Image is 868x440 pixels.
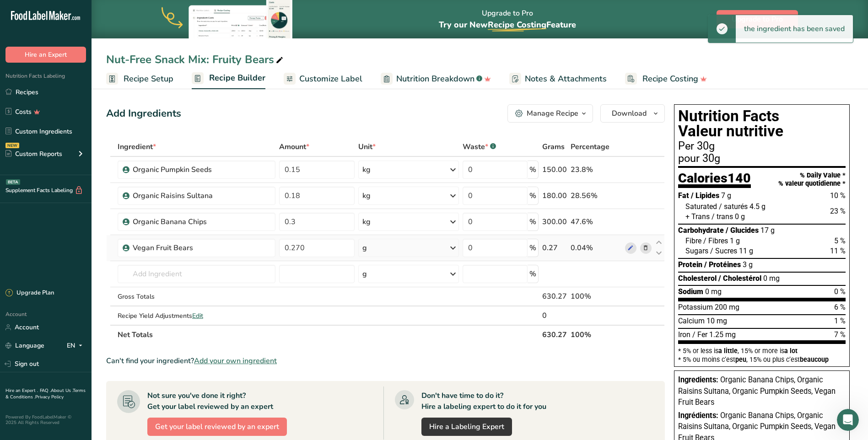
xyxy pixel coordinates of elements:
a: Hire a Labeling Expert [421,418,512,436]
a: FAQ . [40,387,51,394]
span: / Cholestérol [718,274,761,283]
span: 4.5 g [749,202,766,211]
span: Percentage [571,141,609,152]
span: 23 % [830,207,846,215]
span: / Sucres [710,247,737,255]
div: BETA [6,179,20,185]
div: Upgrade Plan [5,289,54,298]
span: Fat [678,191,689,200]
span: Saturated [685,202,717,211]
span: / trans [712,212,733,221]
span: Notes & Attachments [525,73,607,85]
span: Edit [192,311,203,320]
span: Ingrédients: [678,411,718,420]
div: 47.6% [571,216,621,227]
span: Potassium [678,303,713,311]
span: peu [735,356,746,363]
div: EN [67,340,86,351]
button: Hire an Expert [5,47,86,63]
a: Privacy Policy [35,394,64,400]
span: beaucoup [800,356,829,363]
button: Download [600,104,665,123]
span: 0 g [735,212,745,221]
span: 17 g [760,226,775,235]
span: 11 g [739,247,753,255]
th: 630.27 [540,325,569,344]
span: Sugars [685,247,708,255]
span: Customize Label [299,73,362,85]
span: 11 % [830,247,846,255]
span: Ingredient [118,141,156,152]
span: 1 % [834,317,846,325]
div: Waste [463,141,496,152]
div: kg [362,216,371,227]
span: Carbohydrate [678,226,724,235]
button: Get your label reviewed by an expert [147,418,287,436]
div: 100% [571,291,621,302]
span: Organic Banana Chips, Organic Raisins Sultana, Organic Pumpkin Seeds, Vegan Fruit Bears [678,376,836,407]
a: Language [5,338,44,354]
div: Upgrade to Pro [439,0,576,38]
a: Hire an Expert . [5,387,38,394]
span: Upgrade to Pro [732,14,783,25]
div: * 5% ou moins c’est , 15% ou plus c’est [678,356,846,363]
span: / Fibres [703,236,728,245]
span: 0 mg [705,287,722,296]
span: Fibre [685,236,701,245]
a: Customize Label [284,69,362,89]
span: / Lipides [691,191,719,200]
div: Recipe Yield Adjustments [118,311,275,321]
span: 200 mg [715,303,739,311]
div: Custom Reports [5,149,62,159]
span: 10 % [830,191,846,200]
div: NEW [5,143,19,148]
span: Grams [542,141,565,152]
span: Unit [358,141,376,152]
div: kg [362,190,371,201]
span: 0 mg [763,274,780,283]
div: Calories [678,172,751,188]
span: Protein [678,260,702,269]
div: the ingredient has been saved [736,15,853,43]
span: Recipe Costing [488,19,546,30]
span: Get your label reviewed by an expert [155,421,279,432]
div: Add Ingredients [106,106,181,121]
span: 1.25 mg [709,330,736,339]
a: Terms & Conditions . [5,387,86,400]
span: Recipe Setup [124,73,173,85]
th: 100% [569,325,623,344]
a: Recipe Builder [192,68,265,90]
a: Recipe Costing [625,69,707,89]
span: a little [718,347,738,354]
div: Organic Pumpkin Seeds [133,164,247,175]
span: / saturés [719,202,748,211]
div: Manage Recipe [527,108,578,119]
div: 23.8% [571,164,621,175]
div: 630.27 [542,291,567,302]
span: / Fer [692,330,707,339]
a: About Us . [51,387,73,394]
div: 0.27 [542,242,567,253]
input: Add Ingredient [118,265,275,283]
a: Nutrition Breakdown [381,69,491,89]
span: Nutrition Breakdown [396,73,474,85]
span: 0 % [834,287,846,296]
a: Recipe Setup [106,69,173,89]
div: 0 [542,310,567,321]
div: g [362,242,367,253]
div: kg [362,164,371,175]
div: Organic Raisins Sultana [133,190,247,201]
div: Not sure you've done it right? Get your label reviewed by an expert [147,390,273,412]
div: Gross Totals [118,292,275,301]
span: 1 g [730,236,740,245]
iframe: Intercom live chat [837,409,859,431]
span: Add your own ingredient [194,355,277,366]
span: Recipe Costing [642,73,698,85]
span: 7 % [834,330,846,339]
div: % Daily Value * % valeur quotidienne * [778,172,846,188]
button: Manage Recipe [507,104,593,123]
span: Cholesterol [678,274,717,283]
span: 5 % [834,236,846,245]
div: 28.56% [571,190,621,201]
span: 3 g [743,260,753,269]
